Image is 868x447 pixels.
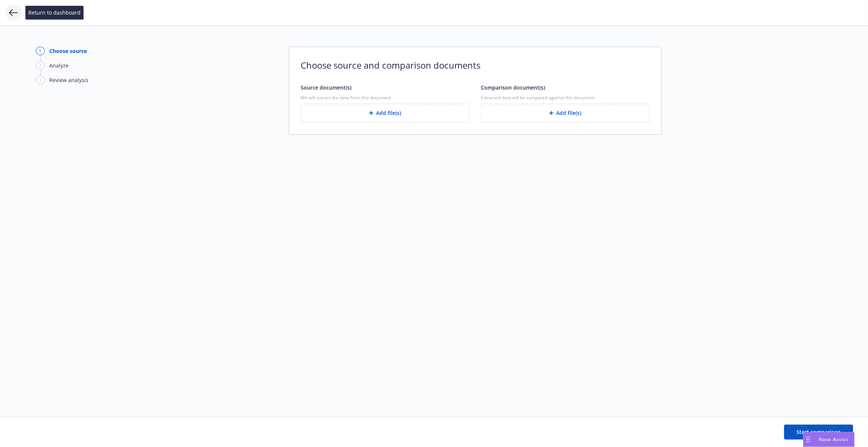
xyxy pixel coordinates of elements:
span: Source document(s) [301,84,352,91]
div: Analyze [49,62,69,69]
span: Nova Assist [819,436,848,443]
span: Comparison document(s) [481,84,545,91]
span: Return to dashboard [28,9,81,16]
span: Start comparison [796,428,841,435]
div: Choose source [49,47,87,55]
span: Extracted data will be compared against this document [481,94,649,101]
div: Drag to move [803,432,813,447]
span: Choose source and comparison documents [301,59,649,72]
button: Start comparison [784,425,853,440]
div: Review analysis [49,76,88,84]
button: Nova Assist [803,432,855,447]
button: Add file(s) [481,104,649,122]
div: 3 [36,76,45,84]
div: 2 [36,61,45,70]
span: We will extract the data from this document [301,94,469,101]
div: 1 [36,47,45,55]
button: Add file(s) [301,104,469,122]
